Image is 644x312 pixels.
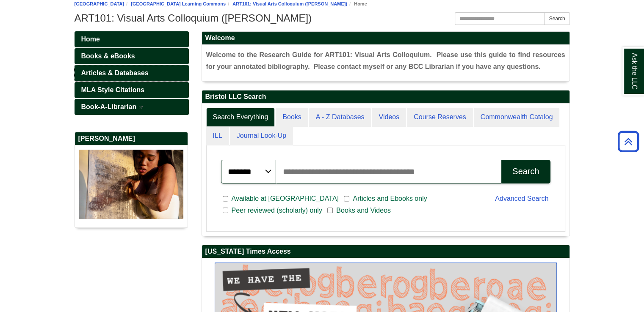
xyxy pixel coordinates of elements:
[75,1,124,6] a: [GEOGRAPHIC_DATA]
[206,108,275,127] a: Search Everything
[206,51,565,70] span: Welcome to the Research Guide for ART101: Visual Arts Colloquium. Please use this guide to find r...
[327,207,333,214] input: Books and Videos
[501,160,550,183] button: Search
[495,195,548,202] a: Advanced Search
[202,32,569,45] h2: Welcome
[75,82,189,98] a: MLA Style Citations
[81,36,100,43] span: Home
[228,194,342,204] span: Available at [GEOGRAPHIC_DATA]
[474,108,560,127] a: Commonwealth Catalog
[333,205,394,216] span: Books and Videos
[81,52,135,60] span: Books & eBooks
[138,106,144,109] i: This link opens in a new window
[75,132,188,145] h2: [PERSON_NAME]
[81,86,145,93] span: MLA Style Citations
[202,245,569,258] h2: [US_STATE] Times Access
[228,205,326,216] span: Peer reviewed (scholarly) only
[309,108,371,127] a: A - Z Databases
[232,1,347,6] a: ART101: Visual Arts Colloquium ([PERSON_NAME])
[81,103,137,110] span: Book-A-Librarian
[81,69,149,77] span: Articles & Databases
[202,90,569,104] h2: Bristol LLC Search
[544,12,569,25] button: Search
[75,99,189,115] a: Book-A-Librarian
[407,108,473,127] a: Course Reserves
[75,65,189,81] a: Articles & Databases
[206,126,229,145] a: ILL
[512,167,539,176] div: Search
[75,48,189,64] a: Books & eBooks
[276,108,308,127] a: Books
[75,31,189,47] a: Home
[131,1,226,6] a: [GEOGRAPHIC_DATA] Learning Commons
[349,194,430,204] span: Articles and Ebooks only
[75,31,189,236] div: Guide Pages
[223,207,228,214] input: Peer reviewed (scholarly) only
[372,108,406,127] a: Videos
[75,12,570,24] h1: ART101: Visual Arts Colloquium ([PERSON_NAME])
[223,195,228,203] input: Available at [GEOGRAPHIC_DATA]
[344,195,349,203] input: Articles and Ebooks only
[230,126,293,145] a: Journal Look-Up
[615,136,642,147] a: Back to Top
